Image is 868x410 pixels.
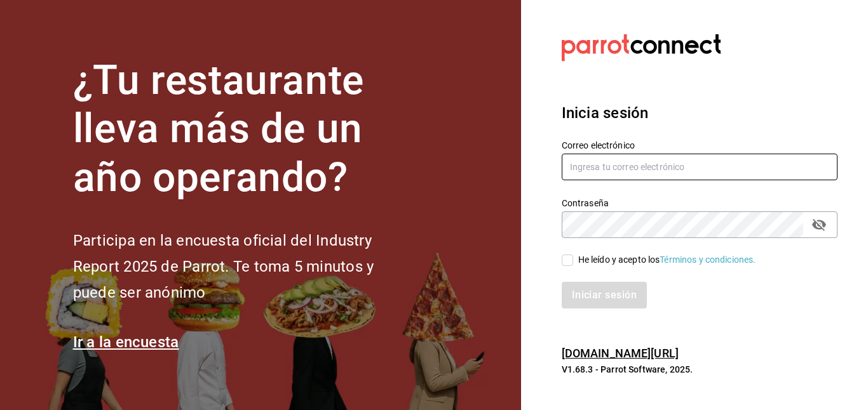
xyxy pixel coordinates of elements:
[562,198,837,207] label: Contraseña
[562,102,837,124] h3: Inicia sesión
[562,154,837,180] input: Ingresa tu correo electrónico
[562,347,679,360] a: [DOMAIN_NAME][URL]
[73,228,416,305] h2: Participa en la encuesta oficial del Industry Report 2025 de Parrot. Te toma 5 minutos y puede se...
[578,253,756,267] div: He leído y acepto los
[73,56,416,202] h1: ¿Tu restaurante lleva más de un año operando?
[660,255,756,265] a: Términos y condiciones.
[562,363,837,376] p: V1.68.3 - Parrot Software, 2025.
[562,140,837,149] label: Correo electrónico
[808,214,830,235] button: passwordField
[73,333,179,351] a: Ir a la encuesta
